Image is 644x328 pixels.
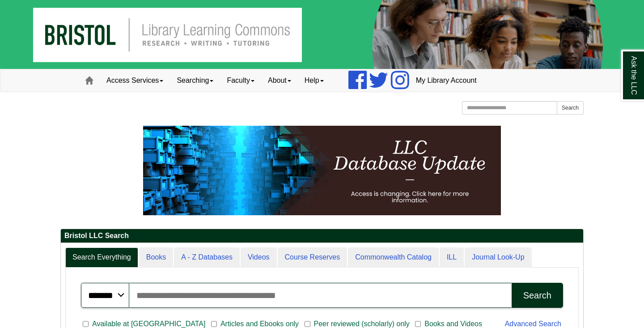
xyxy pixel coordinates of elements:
[557,101,584,115] button: Search
[505,320,561,328] a: Advanced Search
[174,247,240,268] a: A - Z Databases
[298,69,330,92] a: Help
[211,320,217,328] input: Articles and Ebooks only
[61,229,583,243] h2: Bristol LLC Search
[409,69,483,92] a: My Library Account
[348,247,439,268] a: Commonwealth Catalog
[415,320,421,328] input: Books and Videos
[65,247,138,268] a: Search Everything
[523,290,551,301] div: Search
[241,247,277,268] a: Videos
[261,69,298,92] a: About
[143,126,501,215] img: HTML tutorial
[100,69,170,92] a: Access Services
[83,320,89,328] input: Available at [GEOGRAPHIC_DATA]
[512,283,563,308] button: Search
[278,247,347,268] a: Course Reserves
[305,320,310,328] input: Peer reviewed (scholarly) only
[465,247,531,268] a: Journal Look-Up
[139,247,173,268] a: Books
[170,69,220,92] a: Searching
[440,247,464,268] a: ILL
[220,69,261,92] a: Faculty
